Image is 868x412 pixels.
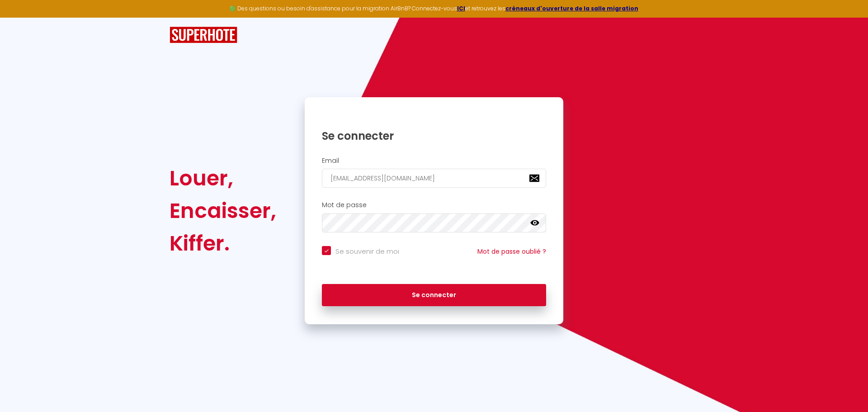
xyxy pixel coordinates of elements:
button: Se connecter [322,284,546,307]
button: Ouvrir le widget de chat LiveChat [7,4,34,31]
a: Mot de passe oublié ? [477,247,546,256]
h1: Se connecter [322,129,546,143]
div: Louer, [170,162,276,194]
h2: Mot de passe [322,201,546,209]
div: Encaisser, [170,194,276,227]
img: SuperHote logo [170,27,237,43]
a: ICI [457,5,465,12]
a: créneaux d'ouverture de la salle migration [505,5,638,12]
h2: Email [322,157,546,165]
input: Ton Email [322,169,546,188]
div: Kiffer. [170,227,276,260]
